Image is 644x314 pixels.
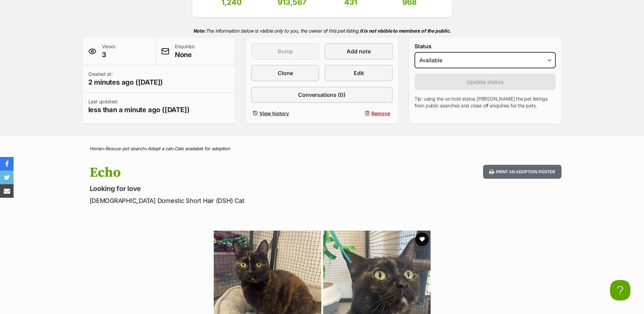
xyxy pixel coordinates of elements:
[415,232,429,246] button: favourite
[298,91,346,99] span: Conversations (0)
[88,77,163,87] span: 2 minutes ago ([DATE])
[325,108,392,118] button: Remove
[102,50,116,59] span: 3
[90,146,102,151] a: Home
[251,65,319,81] a: Clone
[105,146,145,151] a: Rescue pet search
[102,43,116,59] p: Views:
[73,146,572,151] div: > > >
[278,47,293,55] span: Bump
[90,196,377,205] p: [DEMOGRAPHIC_DATA] Domestic Short Hair (DSH) Cat
[325,65,392,81] a: Edit
[148,146,171,151] a: Adopt a cat
[325,43,392,59] a: Add note
[90,184,377,193] p: Looking for love
[90,165,377,180] h1: Echo
[251,87,393,103] a: Conversations (0)
[175,50,196,59] span: None
[347,47,371,55] span: Add note
[1,1,6,6] img: consumer-privacy-logo.png
[415,74,556,90] button: Update status
[371,110,390,117] span: Remove
[83,24,562,38] p: The information below is visible only to you, the owner of this pet listing.
[88,98,190,115] p: Last updated:
[415,95,556,109] p: Tip: using the on hold status [PERSON_NAME] the pet listings from public searches and close off e...
[323,1,329,6] a: Privacy Notification
[360,28,451,34] strong: It is not visible to members of the public.
[322,0,329,5] img: iconc.png
[415,43,556,49] label: Status
[323,1,329,6] img: consumer-privacy-logo.png
[251,108,319,118] a: View history
[483,165,561,179] button: Print an adoption poster
[88,105,190,115] span: less than a minute ago ([DATE])
[610,280,630,300] iframe: Help Scout Beacon - Open
[193,28,206,34] strong: Note:
[467,78,504,86] span: Update status
[278,69,293,77] span: Clone
[88,71,163,87] p: Created at:
[354,69,364,77] span: Edit
[259,110,289,117] span: View history
[174,146,230,151] a: Cats available for adoption
[251,43,319,59] button: Bump
[175,43,196,59] p: Enquiries:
